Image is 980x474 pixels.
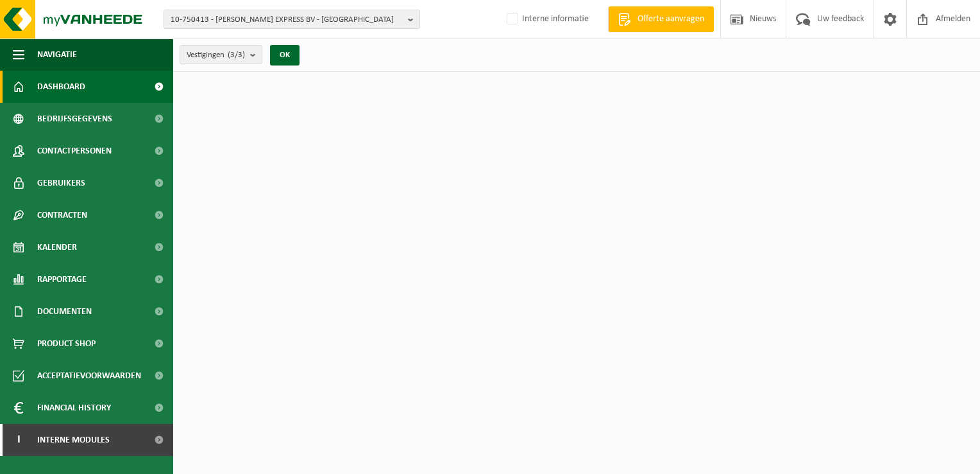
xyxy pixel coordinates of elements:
span: Vestigingen [187,46,245,65]
span: Rapportage [37,263,87,295]
span: Contracten [37,199,87,231]
span: Gebruikers [37,167,85,199]
span: Navigatie [37,39,77,71]
span: Offerte aanvragen [634,13,707,26]
span: Interne modules [37,424,110,456]
span: Kalender [37,231,77,263]
button: Vestigingen(3/3) [180,45,262,64]
span: Documenten [37,295,92,328]
span: Acceptatievoorwaarden [37,360,141,392]
span: Dashboard [37,71,85,103]
button: OK [270,45,300,66]
label: Interne informatie [504,10,589,29]
button: 10-750413 - [PERSON_NAME] EXPRESS BV - [GEOGRAPHIC_DATA] [164,10,420,29]
span: Product Shop [37,328,96,360]
span: Bedrijfsgegevens [37,103,112,135]
span: 10-750413 - [PERSON_NAME] EXPRESS BV - [GEOGRAPHIC_DATA] [171,10,403,30]
span: Contactpersonen [37,135,112,167]
span: Financial History [37,392,111,424]
count: (3/3) [228,51,245,59]
span: I [13,424,24,456]
a: Offerte aanvragen [608,6,714,32]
